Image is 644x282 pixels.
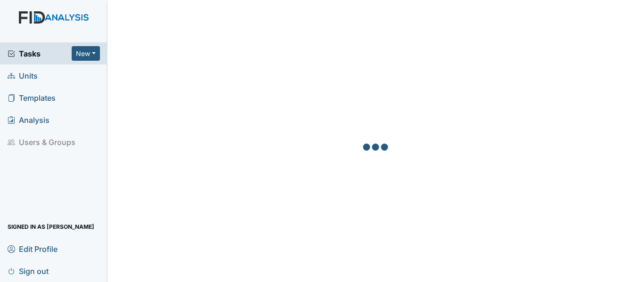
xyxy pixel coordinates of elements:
[8,90,56,105] span: Templates
[8,48,72,59] a: Tasks
[8,113,50,127] span: Analysis
[8,264,49,278] span: Sign out
[8,68,38,83] span: Units
[8,219,94,234] span: Signed in as [PERSON_NAME]
[8,242,58,256] span: Edit Profile
[72,46,100,61] button: New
